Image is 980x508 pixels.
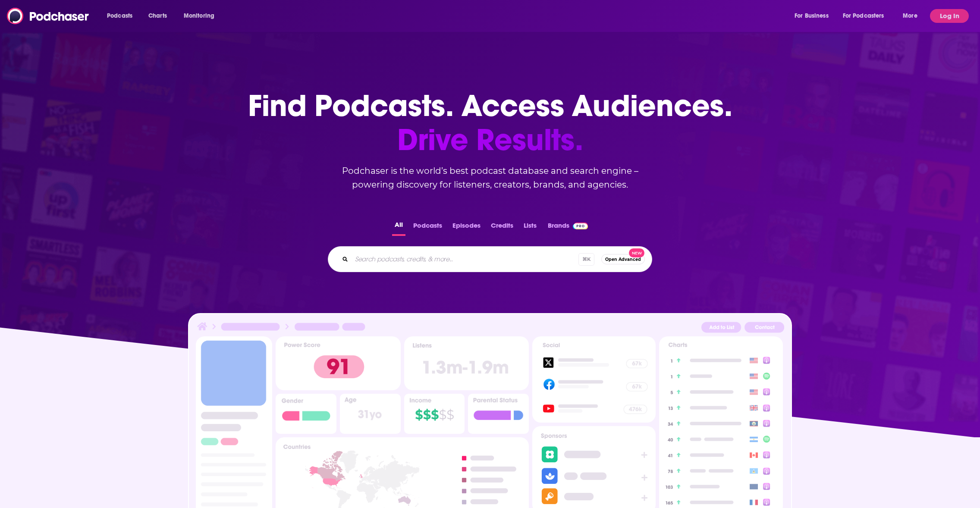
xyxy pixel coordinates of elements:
span: Monitoring [184,10,214,22]
img: Podcast Insights Power score [276,336,400,390]
img: Podcast Insights Income [404,394,465,434]
span: Open Advanced [605,257,641,262]
span: Podcasts [107,10,132,22]
h2: Podchaser is the world’s best podcast database and search engine – powering discovery for listene... [317,164,663,191]
button: open menu [101,9,144,23]
img: Podchaser - Follow, Share and Rate Podcasts [7,8,90,24]
a: BrandsPodchaser Pro [548,219,588,236]
button: Episodes [450,219,483,236]
span: Charts [148,10,167,22]
button: Lists [521,219,539,236]
button: open menu [178,9,226,23]
img: Podcast Insights Gender [276,394,336,434]
img: Podcast Insights Parental Status [468,394,529,434]
span: Drive Results. [248,123,732,157]
button: Credits [488,219,516,236]
span: More [903,10,917,22]
button: Log In [930,9,969,23]
img: Podcast Insights Listens [404,336,529,390]
button: All [392,219,405,236]
h1: Find Podcasts. Access Audiences. [248,89,732,157]
button: Open AdvancedNew [601,254,645,264]
img: Podcast Insights Age [340,394,401,434]
div: Search podcasts, credits, & more... [328,246,652,272]
span: For Podcasters [843,10,884,22]
button: Podcasts [411,219,445,236]
img: Podchaser Pro [573,223,588,229]
button: open menu [788,9,839,23]
img: Podcast Socials [532,336,656,423]
button: open menu [897,9,928,23]
span: For Business [795,10,829,22]
span: ⌘ K [578,253,594,266]
span: New [629,248,644,257]
img: Podcast Insights Header [196,321,784,336]
input: Search podcasts, credits, & more... [352,252,578,266]
button: open menu [837,9,897,23]
a: Charts [143,9,172,23]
